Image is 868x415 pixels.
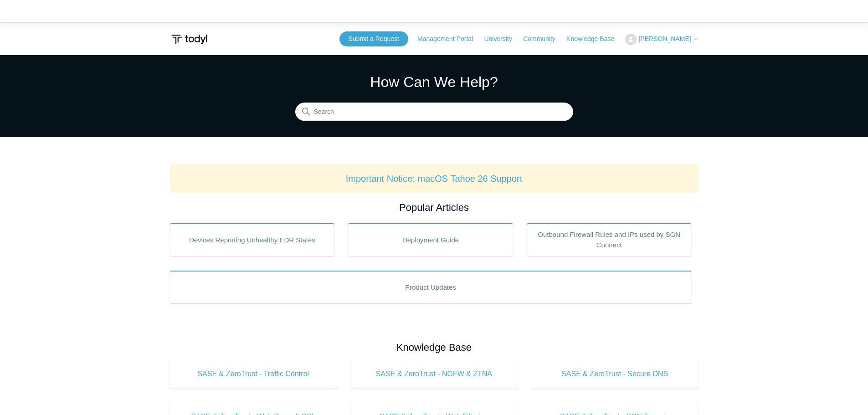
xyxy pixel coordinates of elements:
a: Outbound Firewall Rules and IPs used by SGN Connect [527,223,692,256]
span: SASE & ZeroTrust - Traffic Control [184,369,324,379]
a: SASE & ZeroTrust - Secure DNS [531,359,699,389]
span: [PERSON_NAME] [638,35,691,42]
a: Knowledge Base [566,34,623,44]
a: Important Notice: macOS Tahoe 26 Support [346,174,523,184]
a: SASE & ZeroTrust - NGFW & ZTNA [350,359,518,389]
a: SASE & ZeroTrust - Traffic Control [170,359,337,389]
span: SASE & ZeroTrust - NGFW & ZTNA [364,369,504,379]
a: Submit a Request [339,31,408,46]
a: Management Portal [417,34,482,44]
a: Devices Reporting Unhealthy EDR States [170,223,335,256]
input: Search [295,103,573,121]
img: Todyl Support Center Help Center home page [170,31,209,48]
a: Community [523,34,565,44]
span: SASE & ZeroTrust - Secure DNS [545,369,685,379]
a: Deployment Guide [348,223,513,256]
h2: Popular Articles [170,200,699,215]
a: University [484,34,521,44]
h1: How Can We Help? [295,71,573,93]
a: Product Updates [170,271,692,303]
h2: Knowledge Base [170,340,699,355]
button: [PERSON_NAME] [625,34,698,45]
